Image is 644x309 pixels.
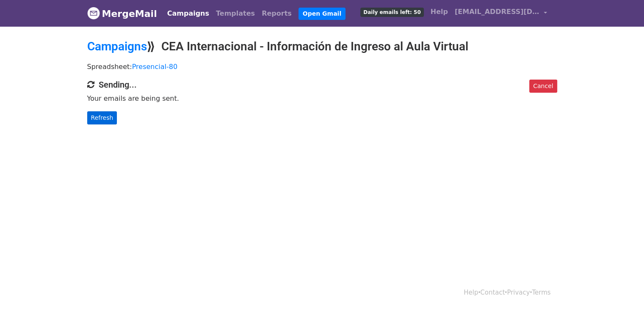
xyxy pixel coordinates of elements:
a: Refresh [87,111,117,124]
a: Templates [213,5,258,22]
p: Spreadsheet: [87,62,557,71]
a: Open Gmail [299,8,345,20]
a: Presencial-80 [132,63,177,71]
a: Contact [480,289,505,296]
img: MergeMail logo [87,7,100,19]
a: Terms [532,289,550,296]
span: [EMAIL_ADDRESS][DOMAIN_NAME] [455,7,539,17]
a: Campaigns [164,5,213,22]
a: Daily emails left: 50 [357,3,427,20]
h2: ⟫ CEA Internacional - Información de Ingreso al Aula Virtual [87,39,557,54]
a: Campaigns [87,39,147,53]
a: Cancel [529,80,557,93]
a: Help [427,3,451,20]
a: Help [464,289,478,296]
h4: Sending... [87,80,557,90]
a: Reports [258,5,295,22]
iframe: Chat Widget [602,268,644,309]
span: Daily emails left: 50 [360,8,423,17]
a: MergeMail [87,5,157,22]
a: Privacy [507,289,530,296]
p: Your emails are being sent. [87,94,557,103]
a: [EMAIL_ADDRESS][DOMAIN_NAME] [451,3,550,23]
